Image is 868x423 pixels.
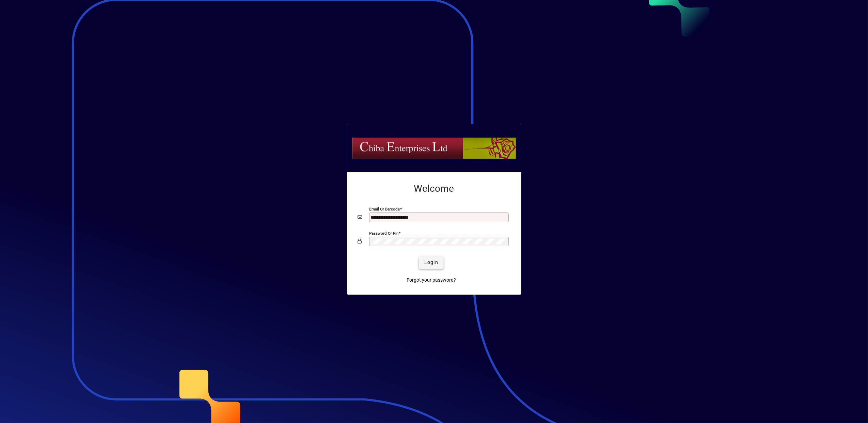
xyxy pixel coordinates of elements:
mat-label: Password or Pin [369,231,399,235]
mat-label: Email or Barcode [369,206,400,211]
span: Login [424,259,438,266]
h2: Welcome [358,183,510,194]
a: Forgot your password? [404,274,459,286]
button: Login [419,256,444,269]
span: Forgot your password? [407,277,456,284]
